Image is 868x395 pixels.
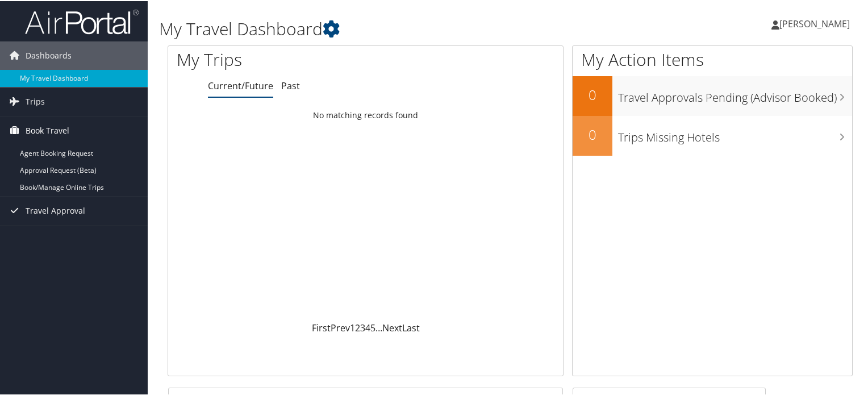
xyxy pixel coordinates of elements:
a: 2 [355,321,360,333]
span: … [375,321,382,333]
h3: Travel Approvals Pending (Advisor Booked) [618,83,852,105]
a: Last [402,321,420,333]
h2: 0 [573,124,612,143]
td: No matching records found [168,104,563,124]
h1: My Trips [177,47,390,70]
a: Current/Future [208,78,273,91]
a: [PERSON_NAME] [771,6,861,40]
a: Next [382,321,402,333]
a: Prev [331,321,350,333]
h1: My Action Items [573,47,852,70]
h3: Trips Missing Hotels [618,123,852,144]
h1: My Travel Dashboard [159,16,627,40]
span: Book Travel [26,115,69,144]
span: Trips [26,86,45,115]
a: 4 [365,321,370,333]
span: Travel Approval [26,196,85,224]
span: [PERSON_NAME] [779,16,850,29]
a: Past [281,78,300,91]
a: 5 [370,321,375,333]
a: First [312,321,331,333]
img: airportal-logo.png [25,7,139,34]
a: 0Trips Missing Hotels [573,115,852,155]
span: Dashboards [26,40,72,69]
a: 1 [350,321,355,333]
h2: 0 [573,84,612,103]
a: 0Travel Approvals Pending (Advisor Booked) [573,75,852,115]
a: 3 [360,321,365,333]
